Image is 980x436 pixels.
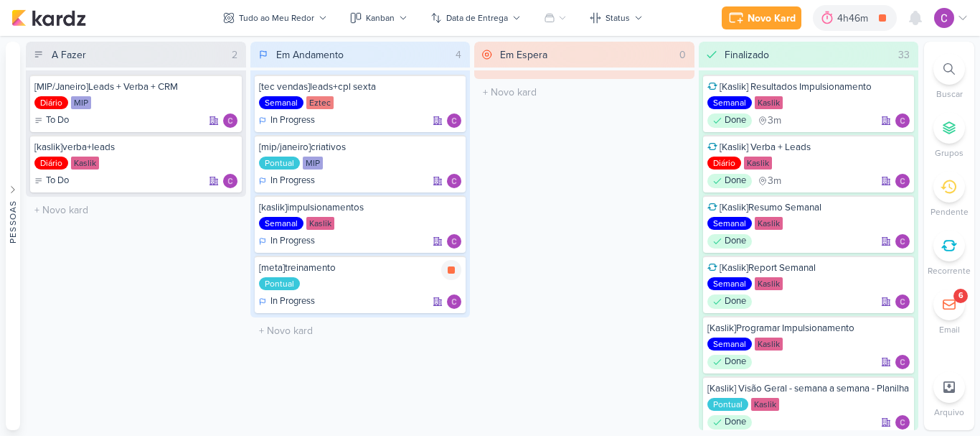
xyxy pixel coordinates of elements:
[707,382,910,395] div: [Kaslik] Visão Geral - semana a semana - Planilha
[755,96,783,109] div: Kaslik
[707,338,752,351] div: Semanal
[259,174,315,188] div: In Progress
[441,260,461,280] div: Parar relógio
[447,113,461,128] div: Responsável: Carlos Lima
[447,174,461,188] img: Carlos Lima
[707,217,752,230] div: Semanal
[755,217,783,230] div: Kaslik
[934,406,964,419] p: Arquivo
[34,113,69,128] div: To Do
[722,6,801,29] button: Novo Kard
[895,174,910,188] img: Carlos Lima
[447,234,461,249] div: Responsável: Carlos Lima
[253,320,468,341] input: + Novo kard
[270,294,315,309] p: In Progress
[270,174,315,188] p: In Progress
[674,47,692,62] div: 0
[500,47,547,62] div: Em Espera
[924,53,974,101] li: Ctrl + F
[928,264,971,277] p: Recorrente
[707,113,752,128] div: Done
[34,96,68,109] div: Diário
[707,261,910,274] div: [Kaslik]Report Semanal
[755,338,783,351] div: Kaslik
[34,157,68,170] div: Diário
[744,157,772,170] div: Kaslik
[837,11,872,26] div: 4h46m
[895,174,910,188] div: Responsável: Carlos Lima
[725,355,746,369] p: Done
[895,415,910,430] img: Carlos Lima
[725,234,746,249] p: Done
[29,200,243,221] input: + Novo kard
[895,234,910,249] div: Responsável: Carlos Lima
[748,11,796,26] div: Novo Kard
[707,398,748,411] div: Pontual
[447,234,461,249] img: Carlos Lima
[725,415,746,430] p: Done
[707,157,741,170] div: Diário
[276,47,344,62] div: Em Andamento
[270,113,315,128] p: In Progress
[447,294,461,309] div: Responsável: Carlos Lima
[71,96,91,109] div: MIP
[895,113,910,128] div: Responsável: Carlos Lima
[892,47,915,62] div: 33
[447,294,461,309] img: Carlos Lima
[6,200,19,243] div: Pessoas
[895,355,910,369] img: Carlos Lima
[6,42,20,430] button: Pessoas
[707,80,910,93] div: [Kaslik] Resultados Impulsionamento
[725,174,746,188] p: Done
[707,141,910,154] div: [Kaslik] Verba + Leads
[707,96,752,109] div: Semanal
[259,157,300,170] div: Pontual
[259,277,300,290] div: Pontual
[259,96,303,109] div: Semanal
[725,47,769,62] div: Finalizado
[226,47,243,62] div: 2
[306,96,334,109] div: Eztec
[223,174,237,188] img: Carlos Lima
[939,323,960,336] p: Email
[71,157,99,170] div: Kaslik
[707,201,910,214] div: [Kaslik]Resumo Semanal
[895,294,910,309] div: Responsável: Carlos Lima
[270,234,315,249] p: In Progress
[34,174,69,188] div: To Do
[755,277,783,290] div: Kaslik
[46,113,69,128] p: To Do
[34,80,237,93] div: [MIP/Janeiro]Leads + Verba + CRM
[259,294,315,309] div: In Progress
[725,294,746,309] p: Done
[223,174,237,188] div: Responsável: Carlos Lima
[46,174,69,188] p: To Do
[259,234,315,249] div: In Progress
[895,113,910,128] img: Carlos Lima
[259,217,303,230] div: Semanal
[707,234,752,249] div: Done
[447,113,461,128] img: Carlos Lima
[895,234,910,249] img: Carlos Lima
[259,201,462,214] div: [kaslik]impulsionamentos
[707,174,752,188] div: Done
[758,174,781,188] div: último check-in há 3 meses
[34,141,237,154] div: [kaslik]verba+leads
[707,294,752,309] div: Done
[259,113,315,128] div: In Progress
[707,415,752,430] div: Done
[725,113,746,128] p: Done
[259,80,462,93] div: [tec vendas]leads+cpl sexta
[223,113,237,128] div: Responsável: Carlos Lima
[707,355,752,369] div: Done
[707,322,910,335] div: [Kaslik]Programar Impulsionamento
[11,9,86,27] img: kardz.app
[768,116,781,126] span: 3m
[751,398,779,411] div: Kaslik
[707,277,752,290] div: Semanal
[895,415,910,430] div: Responsável: Carlos Lima
[52,47,86,62] div: A Fazer
[450,47,467,62] div: 4
[477,82,692,103] input: + Novo kard
[259,141,462,154] div: [mip/janeiro]criativos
